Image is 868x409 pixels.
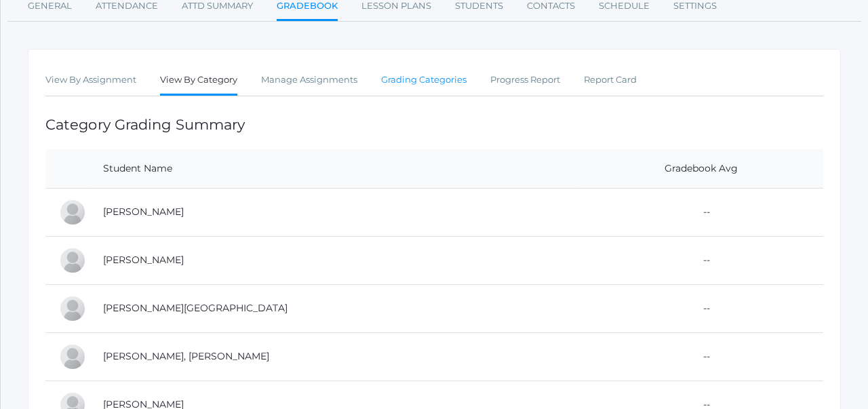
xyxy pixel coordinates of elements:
a: Manage Assignments [261,66,357,94]
div: Ryder Hardisty [59,343,86,370]
a: Progress Report [490,66,560,94]
a: [PERSON_NAME], [PERSON_NAME] [103,350,269,362]
a: Report Card [584,66,637,94]
div: Elijah Benzinger-Stephens [59,199,86,226]
td: -- [579,332,823,381]
a: [PERSON_NAME] [103,206,184,218]
a: Grading Categories [381,66,467,94]
h1: Category Grading Summary [45,117,823,132]
a: View By Assignment [45,66,136,94]
td: -- [579,188,823,236]
div: Emilia Diedrich [59,247,86,274]
td: -- [579,236,823,284]
th: Student Name [90,149,579,189]
th: Gradebook Avg [579,149,823,189]
td: -- [579,284,823,332]
a: [PERSON_NAME][GEOGRAPHIC_DATA] [103,302,288,314]
a: [PERSON_NAME] [103,254,184,266]
a: View By Category [160,66,237,96]
div: Lincoln Farnes [59,295,86,322]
